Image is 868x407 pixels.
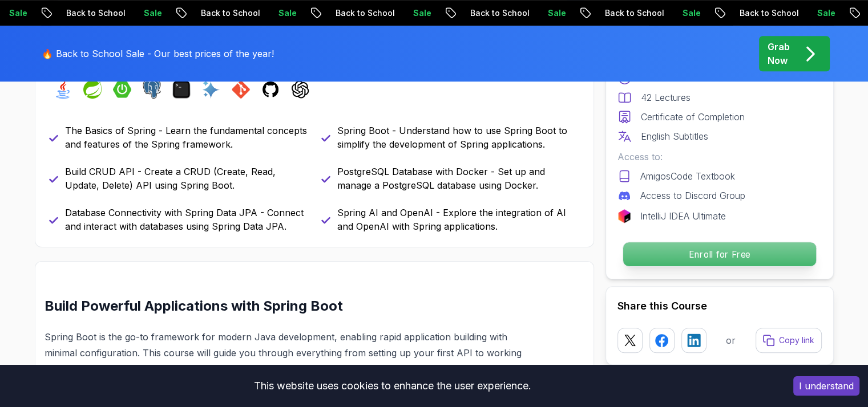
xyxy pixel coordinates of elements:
[617,150,822,164] p: Access to:
[268,7,304,19] p: Sale
[133,7,169,19] p: Sale
[617,298,822,314] h2: Share this Course
[9,373,776,398] div: This website uses cookies to enhance the user experience.
[83,80,102,99] img: spring logo
[190,7,268,19] p: Back to School
[54,80,72,99] img: java logo
[402,7,439,19] p: Sale
[641,91,691,104] p: 42 Lectures
[594,7,672,19] p: Back to School
[641,110,745,124] p: Certificate of Completion
[640,209,726,223] p: IntelliJ IDEA Ultimate
[768,40,790,67] p: Grab Now
[261,80,280,99] img: github logo
[793,376,859,396] button: Accept cookies
[537,7,574,19] p: Sale
[325,7,402,19] p: Back to School
[640,169,735,183] p: AmigosCode Textbook
[617,209,631,223] img: jetbrains logo
[623,242,815,266] p: Enroll for Free
[459,7,537,19] p: Back to School
[202,80,220,99] img: ai logo
[756,328,822,353] button: Copy link
[65,206,308,233] p: Database Connectivity with Spring Data JPA - Connect and interact with databases using Spring Dat...
[622,242,816,267] button: Enroll for Free
[641,129,708,143] p: English Subtitles
[672,7,708,19] p: Sale
[726,333,736,347] p: or
[232,80,250,99] img: git logo
[729,7,806,19] p: Back to School
[65,124,308,151] p: The Basics of Spring - Learn the fundamental concepts and features of the Spring framework.
[113,80,131,99] img: spring-boot logo
[42,47,274,60] p: 🔥 Back to School Sale - Our best prices of the year!
[337,124,580,151] p: Spring Boot - Understand how to use Spring Boot to simplify the development of Spring applications.
[143,80,161,99] img: postgres logo
[806,7,843,19] p: Sale
[337,206,580,233] p: Spring AI and OpenAI - Explore the integration of AI and OpenAI with Spring applications.
[65,165,308,192] p: Build CRUD API - Create a CRUD (Create, Read, Update, Delete) API using Spring Boot.
[45,329,530,377] p: Spring Boot is the go-to framework for modern Java development, enabling rapid application buildi...
[291,80,309,99] img: chatgpt logo
[779,335,814,346] p: Copy link
[337,165,580,192] p: PostgreSQL Database with Docker - Set up and manage a PostgreSQL database using Docker.
[45,297,530,315] h2: Build Powerful Applications with Spring Boot
[172,80,191,99] img: terminal logo
[640,189,745,202] p: Access to Discord Group
[55,7,133,19] p: Back to School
